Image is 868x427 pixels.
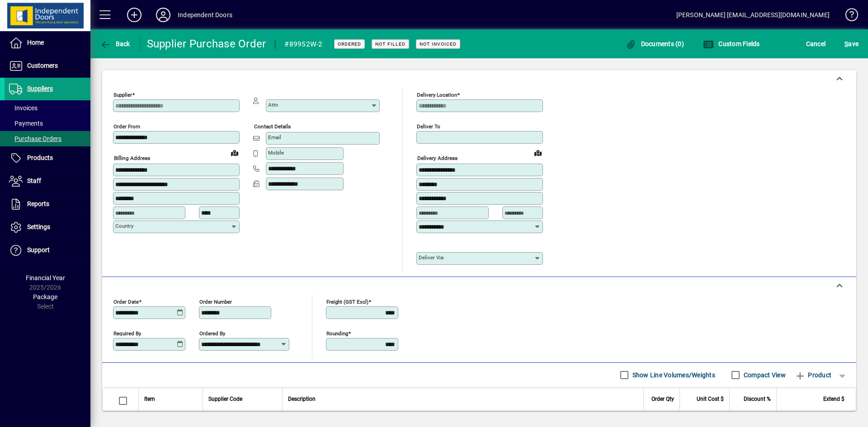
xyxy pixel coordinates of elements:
span: Back [100,40,130,47]
a: Support [5,239,90,262]
span: Purchase Orders [9,135,61,142]
mat-label: Order from [113,123,140,130]
span: Unit Cost $ [697,394,724,404]
a: Invoices [5,100,90,116]
a: Purchase Orders [5,131,90,146]
mat-label: Mobile [268,150,284,156]
span: Product [795,368,831,382]
div: [PERSON_NAME] [EMAIL_ADDRESS][DOMAIN_NAME] [676,8,830,22]
span: Item [144,394,155,404]
span: Home [27,39,44,46]
span: Documents (0) [625,40,684,47]
span: Not Filled [375,41,406,47]
mat-label: Required by [113,330,141,336]
a: View on map [227,145,242,160]
mat-label: Order number [199,298,232,305]
span: S [844,40,848,47]
button: Custom Fields [701,36,762,52]
mat-label: Order date [113,298,139,305]
span: Products [27,154,53,161]
span: ave [844,37,859,51]
mat-label: Freight (GST excl) [326,298,368,305]
button: Save [842,36,861,52]
mat-label: Deliver To [417,123,440,130]
span: Supplier Code [208,394,242,404]
a: Settings [5,216,90,239]
span: Not Invoiced [420,41,457,47]
span: Discount % [744,394,771,404]
a: Payments [5,116,90,131]
button: Back [98,36,132,52]
span: Staff [27,177,41,184]
mat-label: Deliver via [419,254,443,261]
mat-label: Country [115,223,133,229]
div: #89952W-2 [284,37,322,52]
label: Compact View [742,371,786,380]
label: Show Line Volumes/Weights [631,371,715,380]
a: Staff [5,170,90,192]
div: Supplier Purchase Order [147,37,266,51]
span: Reports [27,200,49,207]
a: Home [5,32,90,54]
mat-label: Email [268,134,281,141]
span: Suppliers [27,85,53,92]
span: Description [288,394,316,404]
a: View on map [531,145,545,160]
a: Products [5,147,90,169]
span: Invoices [9,104,38,112]
span: Settings [27,223,50,230]
span: Financial Year [26,274,65,282]
button: Product [790,367,836,383]
mat-label: Rounding [326,330,348,336]
button: Profile [149,7,178,23]
span: Support [27,246,50,253]
span: Extend $ [823,394,844,404]
app-page-header-button: Back [90,36,140,52]
span: Custom Fields [703,40,760,47]
mat-label: Delivery Location [417,92,457,98]
span: Package [33,293,57,300]
a: Reports [5,193,90,216]
mat-label: Attn [268,102,278,108]
span: Order Qty [651,394,674,404]
button: Cancel [804,36,828,52]
span: Customers [27,62,58,69]
a: Knowledge Base [839,2,857,31]
span: Ordered [338,41,361,47]
button: Add [120,7,149,23]
span: Payments [9,120,43,127]
a: Customers [5,55,90,77]
div: Independent Doors [178,8,232,22]
mat-label: Supplier [113,92,132,98]
span: Cancel [806,37,826,51]
button: Documents (0) [623,36,686,52]
mat-label: Ordered by [199,330,225,336]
